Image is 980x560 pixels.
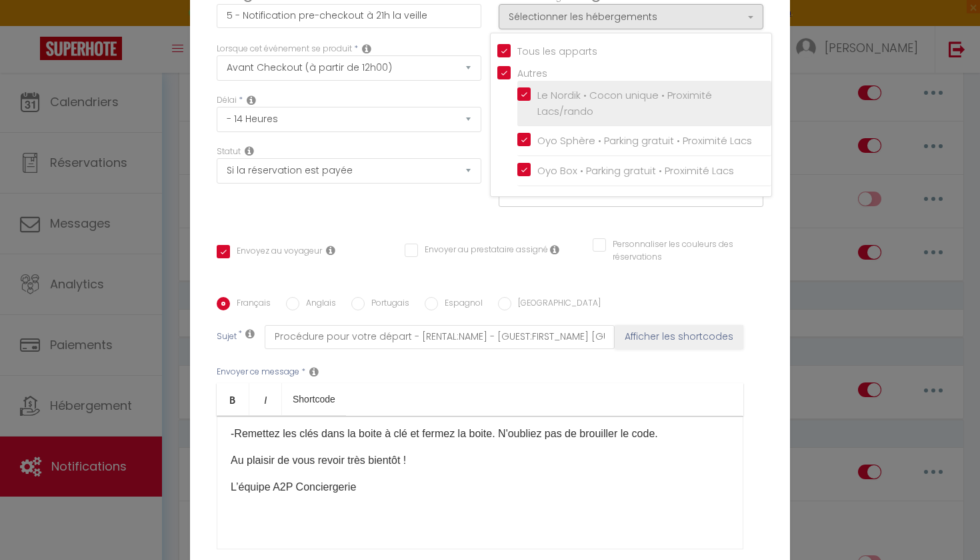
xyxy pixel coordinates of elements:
span: Remettez les clés dans la boite à clé et fermez la boite. N'oubliez pas de brouiller le code. [234,428,657,439]
i: Subject [245,328,255,339]
label: Portugais [365,297,409,312]
button: Afficher les shortcodes [615,325,743,349]
span: Le Nordik • Cocon unique • Proximité Lacs/rando [537,88,712,118]
i: Booking status [245,146,254,156]
a: Shortcode [282,383,346,415]
p: L’équipe A2P Conciergerie [231,479,729,495]
button: Ouvrir le widget de chat LiveChat [11,5,51,45]
label: Envoyer ce message [217,366,299,378]
i: Action Time [247,95,256,105]
i: Envoyer au prestataire si il est assigné [550,244,559,255]
i: Message [309,366,319,377]
i: Event Occur [362,43,371,54]
label: Statut [217,146,241,158]
p: Au plaisir de vous revoir très bientôt ! [231,453,729,469]
button: Sélectionner les hébergements [499,4,763,29]
a: Bold [217,383,249,415]
label: [GEOGRAPHIC_DATA] [511,297,601,312]
a: Italic [249,383,282,415]
label: Lorsque cet événement se produit [217,43,352,55]
label: Délai [217,94,237,107]
label: Sujet [217,330,237,344]
i: Envoyer au voyageur [326,245,335,256]
label: Espagnol [438,297,483,312]
label: Français [230,297,271,312]
span: - [231,428,234,439]
label: Anglais [299,297,336,312]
